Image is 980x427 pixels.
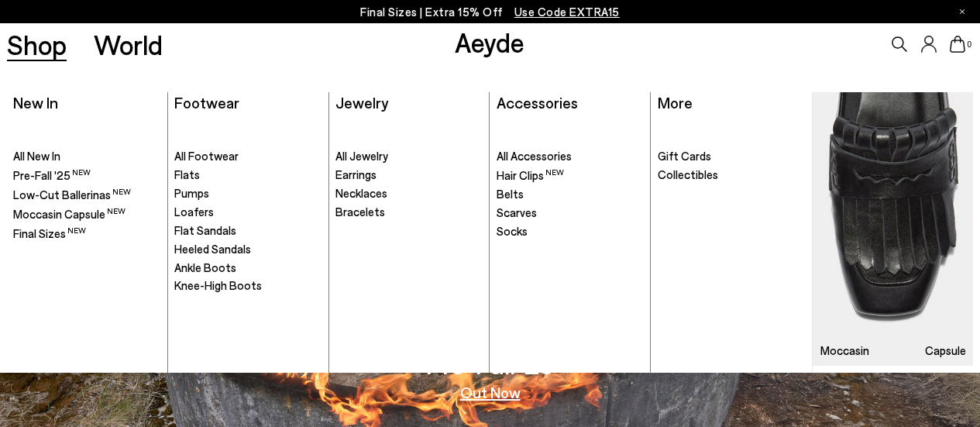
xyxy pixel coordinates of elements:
a: Accessories [497,93,578,112]
span: Necklaces [335,186,387,200]
a: Low-Cut Ballerinas [13,187,160,203]
span: Bracelets [335,205,385,219]
span: All Jewelry [335,149,388,163]
h3: Capsule [925,345,966,356]
span: Belts [497,187,524,201]
span: All Footwear [174,149,239,163]
a: Knee-High Boots [174,278,321,294]
a: Moccasin Capsule [813,92,973,366]
span: Collectibles [658,167,718,181]
a: Collectibles [658,167,805,183]
span: Socks [497,224,528,238]
a: All Footwear [174,149,321,164]
h3: Moccasin [820,345,869,356]
a: Belts [497,187,644,202]
span: Gift Cards [658,149,711,163]
a: Jewelry [335,93,388,112]
a: Ankle Boots [174,260,321,276]
a: Shop [7,31,67,58]
a: Heeled Sandals [174,242,321,257]
a: 0 [950,36,965,53]
a: Flat Sandals [174,223,321,239]
a: Pre-Fall '25 [13,167,160,184]
span: Final Sizes [13,226,86,240]
a: Earrings [335,167,482,183]
a: Pumps [174,186,321,201]
img: Mobile_e6eede4d-78b8-4bd1-ae2a-4197e375e133_900x.jpg [813,92,973,366]
a: All Accessories [497,149,644,164]
span: Ankle Boots [174,260,236,274]
a: New In [13,93,58,112]
span: Heeled Sandals [174,242,251,256]
a: Aeyde [455,26,524,58]
span: Loafers [174,205,214,219]
span: Navigate to /collections/ss25-final-sizes [514,5,620,19]
a: Flats [174,167,321,183]
p: Final Sizes | Extra 15% Off [360,2,620,22]
span: Pre-Fall '25 [13,168,91,182]
a: All Jewelry [335,149,482,164]
span: Knee-High Boots [174,278,262,292]
span: Low-Cut Ballerinas [13,188,131,201]
span: 0 [965,40,973,49]
a: Scarves [497,205,644,221]
a: Moccasin Capsule [13,206,160,222]
a: Out Now [460,384,521,400]
a: Hair Clips [497,167,644,184]
span: Pumps [174,186,209,200]
span: Flat Sandals [174,223,236,237]
h3: Pre-Fall '25 [426,350,555,377]
span: All Accessories [497,149,572,163]
span: Moccasin Capsule [13,207,126,221]
a: More [658,93,693,112]
span: Scarves [497,205,537,219]
a: Gift Cards [658,149,805,164]
span: Hair Clips [497,168,564,182]
a: All New In [13,149,160,164]
span: All New In [13,149,60,163]
a: Loafers [174,205,321,220]
a: Final Sizes [13,226,160,242]
a: World [94,31,163,58]
a: Necklaces [335,186,482,201]
span: Flats [174,167,200,181]
a: Bracelets [335,205,482,220]
span: Earrings [335,167,377,181]
a: Socks [497,224,644,239]
a: Footwear [174,93,239,112]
